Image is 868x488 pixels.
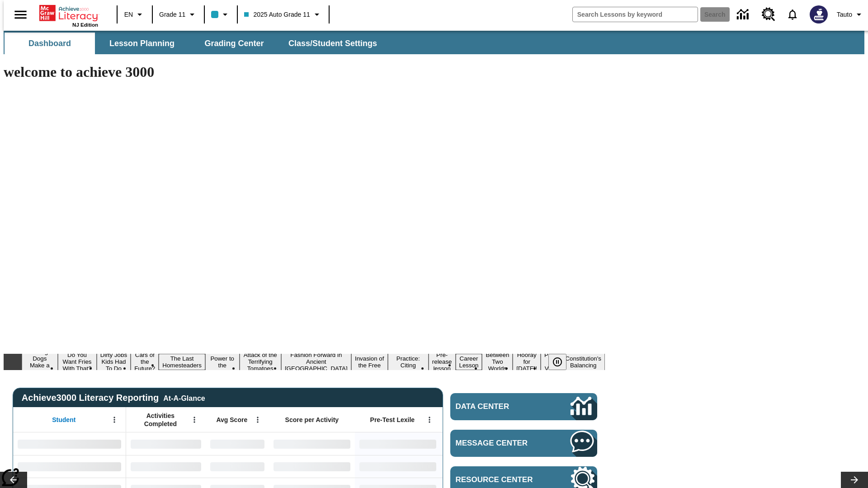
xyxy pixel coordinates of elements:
[450,430,597,457] a: Message Center
[208,6,234,23] button: Class color is light blue. Change class color
[124,10,133,19] span: EN
[837,10,852,19] span: Tauto
[188,413,201,427] button: Open Menu
[429,350,456,373] button: Slide 11 Pre-release lesson
[22,393,205,403] span: Achieve3000 Literacy Reporting
[833,6,868,23] button: Profile/Settings
[804,3,833,26] button: Select a new avatar
[39,3,98,28] div: Home
[5,33,95,54] button: Dashboard
[351,347,388,377] button: Slide 9 The Invasion of the Free CD
[548,354,566,370] button: Pause
[456,475,543,484] span: Resource Center
[388,347,429,377] button: Slide 10 Mixed Practice: Citing Evidence
[72,22,98,28] span: NJ Edition
[4,33,385,54] div: SubNavbar
[240,350,281,373] button: Slide 7 Attack of the Terrifying Tomatoes
[281,33,384,54] button: Class/Student Settings
[731,2,756,27] a: Data Center
[159,354,205,370] button: Slide 5 The Last Homesteaders
[22,347,58,377] button: Slide 1 Diving Dogs Make a Splash
[810,5,828,23] img: Avatar
[58,350,97,373] button: Slide 2 Do You Want Fries With That?
[108,413,121,427] button: Open Menu
[120,6,149,23] button: Language: EN, Select a language
[251,413,264,427] button: Open Menu
[39,4,98,22] a: Home
[548,354,576,370] div: Pause
[131,350,159,373] button: Slide 4 Cars of the Future?
[131,412,190,428] span: Activities Completed
[159,10,185,19] span: Grade 11
[97,350,131,373] button: Slide 3 Dirty Jobs Kids Had To Do
[97,33,187,54] button: Lesson Planning
[4,31,864,54] div: SubNavbar
[216,416,247,424] span: Avg Score
[109,38,175,49] span: Lesson Planning
[513,350,541,373] button: Slide 14 Hooray for Constitution Day!
[288,38,377,49] span: Class/Student Settings
[126,432,206,455] div: No Data,
[281,350,351,373] button: Slide 8 Fashion Forward in Ancient Rome
[456,439,543,448] span: Message Center
[423,413,436,427] button: Open Menu
[573,7,698,22] input: search field
[370,416,415,424] span: Pre-Test Lexile
[456,354,482,370] button: Slide 12 Career Lesson
[204,38,264,49] span: Grading Center
[206,432,269,455] div: No Data,
[241,6,325,23] button: Class: 2025 Auto Grade 11, Select your class
[126,455,206,478] div: No Data,
[163,393,205,403] div: At-A-Glance
[244,10,310,19] span: 2025 Auto Grade 11
[28,38,71,49] span: Dashboard
[285,416,339,424] span: Score per Activity
[206,455,269,478] div: No Data,
[482,350,513,373] button: Slide 13 Between Two Worlds
[456,402,540,411] span: Data Center
[541,350,561,373] button: Slide 15 Point of View
[450,393,597,420] a: Data Center
[4,64,605,80] h1: welcome to achieve 3000
[189,33,279,54] button: Grading Center
[841,472,868,488] button: Lesson carousel, Next
[7,1,34,28] button: Open side menu
[756,2,781,27] a: Resource Center, Will open in new tab
[561,347,605,377] button: Slide 16 The Constitution's Balancing Act
[205,347,240,377] button: Slide 6 Solar Power to the People
[781,3,804,26] a: Notifications
[52,416,75,424] span: Student
[156,6,201,23] button: Grade: Grade 11, Select a grade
